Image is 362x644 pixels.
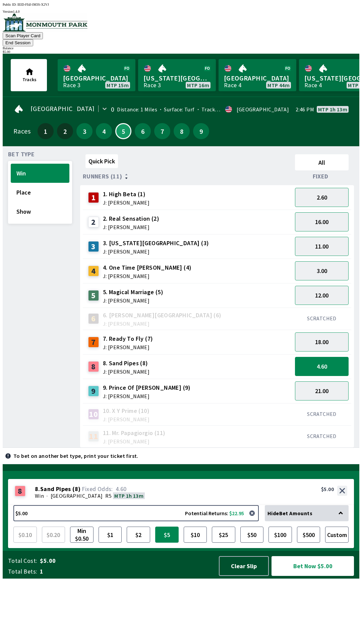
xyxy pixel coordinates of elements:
[295,411,349,417] div: SCRATCHED
[219,556,269,576] button: Clear Slip
[88,409,99,420] div: 10
[116,485,127,493] span: 4.60
[11,164,69,183] button: Win
[103,214,159,223] span: 2. Real Sensation (2)
[83,174,122,179] span: Runners (11)
[8,152,35,157] span: Bet Type
[219,59,296,91] a: [GEOGRAPHIC_DATA]Race 4MTP 44m
[13,128,31,134] div: Races
[3,3,359,6] div: Public ID:
[317,267,327,275] span: 3.00
[195,129,207,133] span: 9
[22,76,37,83] span: Tracks
[88,157,115,165] span: Quick Pick
[103,369,149,374] span: J: [PERSON_NAME]
[103,298,163,303] span: J: [PERSON_NAME]
[88,266,99,276] div: 4
[175,129,188,133] span: 8
[143,74,210,83] span: [US_STATE][GEOGRAPHIC_DATA]
[193,123,209,139] button: 9
[224,83,241,88] div: Race 4
[35,492,44,499] span: Win
[240,527,264,543] button: $50
[107,83,129,88] span: MTP 15m
[16,169,64,177] span: Win
[295,381,349,400] button: 21.00
[298,159,346,166] span: All
[267,83,290,88] span: MTP 44m
[103,393,191,399] span: J: [PERSON_NAME]
[270,528,290,541] span: $100
[15,486,25,496] div: 8
[187,83,209,88] span: MTP 16m
[225,562,263,570] span: Clear Slip
[156,129,169,133] span: 7
[103,439,166,444] span: J: [PERSON_NAME]
[13,505,259,521] button: $5.00Potential Returns: $22.95
[3,13,87,32] img: venue logo
[317,194,327,201] span: 2.60
[135,123,151,139] button: 6
[103,311,222,320] span: 6. [PERSON_NAME][GEOGRAPHIC_DATA] (6)
[242,528,262,541] span: $50
[70,527,94,543] button: Min $0.50
[88,290,99,301] div: 5
[17,3,49,6] span: IEID-FI4J-IM3S-X2VJ
[128,528,148,541] span: $2
[3,46,359,50] div: Balance
[136,129,149,133] span: 6
[31,106,95,111] span: [GEOGRAPHIC_DATA]
[295,286,349,305] button: 12.00
[103,344,153,350] span: J: [PERSON_NAME]
[315,338,328,346] span: 18.00
[317,363,327,370] span: 4.60
[103,288,163,297] span: 5. Magical Marriage (5)
[103,429,166,437] span: 11. Mr. Papagiorgio (11)
[103,417,149,422] span: J: [PERSON_NAME]
[88,241,99,252] div: 3
[295,315,349,322] div: SCRATCHED
[138,59,216,91] a: [US_STATE][GEOGRAPHIC_DATA]Race 3MTP 16m
[111,107,114,112] div: 0
[315,243,328,250] span: 11.00
[72,486,80,492] span: ( 8 )
[88,386,99,396] div: 9
[96,123,112,139] button: 4
[114,492,143,499] span: MTP 1h 13m
[88,217,99,227] div: 2
[40,557,213,565] span: $5.00
[295,237,349,256] button: 11.00
[11,202,69,221] button: Show
[295,212,349,231] button: 16.00
[313,174,328,179] span: Fixed
[38,123,54,139] button: 1
[295,433,349,439] div: SCRATCHED
[299,528,319,541] span: $500
[40,486,71,492] span: Sand Pipes
[88,431,99,442] div: 11
[103,190,149,199] span: 1. High Beta (1)
[83,173,292,180] div: Runners (11)
[58,59,135,91] a: [GEOGRAPHIC_DATA]Race 3MTP 15m
[35,486,40,492] span: 8 .
[103,249,209,254] span: J: [PERSON_NAME]
[295,188,349,207] button: 2.60
[11,59,47,91] button: Tracks
[184,527,207,543] button: $10
[8,557,37,565] span: Total Cost:
[57,123,73,139] button: 2
[325,527,349,543] button: Custom
[185,528,205,541] span: $10
[212,527,235,543] button: $25
[88,337,99,347] div: 7
[118,129,129,133] span: 5
[315,387,328,395] span: 21.00
[103,224,159,230] span: J: [PERSON_NAME]
[296,107,314,112] span: 2:46 PM
[47,492,48,499] span: ·
[321,486,334,492] div: $5.00
[100,528,120,541] span: $1
[3,10,359,13] div: Version 1.4.0
[154,123,170,139] button: 7
[88,192,99,203] div: 1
